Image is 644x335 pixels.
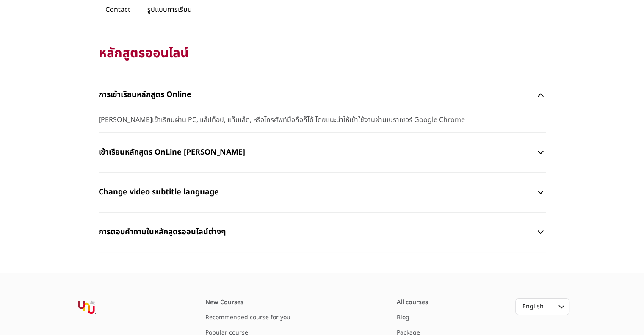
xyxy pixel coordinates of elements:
a: Recommended course for you [205,313,290,322]
button: เข้าเรียนหลักสูตร OnLine [PERSON_NAME] [99,140,546,165]
p: หลักสูตรออนไลน์ [99,45,546,62]
p: การเข้าเรียนหลักสูตร Online [99,82,536,108]
div: New Courses [205,298,307,307]
p: Contact [99,2,137,18]
div: English [522,302,547,311]
p: รูปแบบการเรียน [141,2,199,18]
a: Blog [397,313,409,322]
p: Change video subtitle language [99,180,536,205]
button: การตอบคำถามในหลักสูตรออนไลน์ต่างๆ [99,219,546,245]
span: [PERSON_NAME]เข้าเรียนผ่าน PC, แล็ปท็อป, แท็บเล็ต, หรือโทรศัพท์มือถือก็ได้ โดยแนะนำให้เข้าใช้งานผ... [99,114,546,125]
img: YourNextU Logo [65,298,109,318]
button: การเข้าเรียนหลักสูตร Online [99,82,546,108]
a: All courses [397,298,428,307]
button: Change video subtitle language [99,180,546,205]
p: การตอบคำถามในหลักสูตรออนไลน์ต่างๆ [99,219,536,245]
p: เข้าเรียนหลักสูตร OnLine [PERSON_NAME] [99,140,536,165]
